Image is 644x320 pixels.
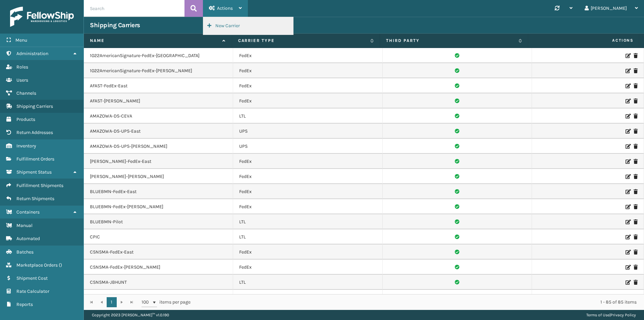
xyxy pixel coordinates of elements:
td: AMAZOWA-DS-CEVA [84,108,233,124]
i: Edit [626,144,630,149]
span: Users [16,77,28,83]
span: Shipment Cost [16,275,48,281]
td: AMAZOWA-DS-UPS-East [84,124,233,139]
span: Menu [15,37,27,43]
label: Carrier Type [238,38,367,44]
i: Edit [626,204,630,209]
span: Inventory [16,143,36,149]
td: LTL [233,275,382,290]
td: CSNSMA-FedEx-East [84,244,233,260]
i: Delete [634,204,638,209]
td: AFAST-[PERSON_NAME] [84,93,233,108]
i: Delete [634,68,638,73]
td: LTL [233,108,382,124]
span: Manual [16,223,33,228]
td: CSNSMA-FedEx-[PERSON_NAME] [84,260,233,275]
i: Delete [634,235,638,239]
i: Delete [634,220,638,224]
span: Fulfillment Shipments [16,183,63,188]
p: Copyright 2023 [PERSON_NAME]™ v 1.0.190 [92,310,169,320]
i: Delete [634,250,638,255]
a: Privacy Policy [610,313,636,317]
i: Delete [634,129,638,134]
span: Actions [530,35,638,46]
td: [PERSON_NAME]-FedEx-East [84,154,233,169]
td: CPIC [84,229,233,244]
i: Delete [634,265,638,270]
i: Edit [626,99,630,103]
i: Delete [634,53,638,58]
i: Edit [626,220,630,224]
h3: Shipping Carriers [90,21,140,29]
span: Return Shipments [16,196,54,201]
td: LTL [233,290,382,305]
td: FedEx [233,48,382,63]
i: Delete [634,84,638,88]
span: Products [16,117,35,122]
td: 1022AmericanSignature-FedEx-[GEOGRAPHIC_DATA] [84,48,233,63]
span: Shipping Carriers [16,103,53,109]
a: 1 [107,297,117,307]
span: Reports [16,302,33,307]
span: Channels [16,90,36,96]
td: FedEx [233,184,382,199]
span: Roles [16,64,28,70]
div: 1 - 85 of 85 items [200,299,637,306]
i: Delete [634,144,638,149]
td: FedEx [233,169,382,184]
td: [PERSON_NAME]-[PERSON_NAME] [84,169,233,184]
i: Delete [634,174,638,179]
i: Edit [626,265,630,270]
td: AFAST-FedEx-East [84,78,233,93]
i: Delete [634,99,638,103]
i: Delete [634,159,638,164]
td: BLUEBMN-FedEx-[PERSON_NAME] [84,199,233,214]
td: BLUEBMN-FedEx-East [84,184,233,199]
span: Shipment Status [16,169,52,175]
i: Edit [626,129,630,134]
i: Edit [626,280,630,285]
td: FedEx [233,199,382,214]
td: UPS [233,139,382,154]
button: New Carrier [203,17,293,35]
span: Fulfillment Orders [16,156,54,162]
i: Edit [626,250,630,255]
i: Edit [626,189,630,194]
span: Actions [217,5,233,11]
td: LTL [233,214,382,229]
i: Delete [634,280,638,285]
td: FedEx [233,78,382,93]
i: Edit [626,114,630,119]
td: CSNSMA-Total Transport of [US_STATE]-[GEOGRAPHIC_DATA] [84,290,233,305]
td: FedEx [233,244,382,260]
div: | [586,310,636,320]
td: FedEx [233,93,382,108]
td: CSNSMA-JBHUNT [84,275,233,290]
td: BLUEBMN-Pilot [84,214,233,229]
td: FedEx [233,63,382,78]
i: Edit [626,174,630,179]
td: AMAZOWA-DS-UPS-[PERSON_NAME] [84,139,233,154]
td: LTL [233,229,382,244]
span: Automated [16,236,40,241]
span: Return Addresses [16,130,53,135]
td: FedEx [233,260,382,275]
span: Batches [16,249,34,255]
i: Edit [626,235,630,239]
i: Edit [626,68,630,73]
img: logo [10,7,74,27]
span: ( ) [59,262,62,268]
i: Edit [626,159,630,164]
i: Delete [634,189,638,194]
td: UPS [233,124,382,139]
label: Third Party [386,38,515,44]
td: FedEx [233,154,382,169]
i: Delete [634,114,638,119]
span: Administration [16,51,48,56]
i: Edit [626,53,630,58]
a: Terms of Use [586,313,609,317]
span: 100 [142,299,152,306]
span: Marketplace Orders [16,262,58,268]
td: 1022AmericanSignature-FedEx-[PERSON_NAME] [84,63,233,78]
span: Containers [16,209,40,215]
